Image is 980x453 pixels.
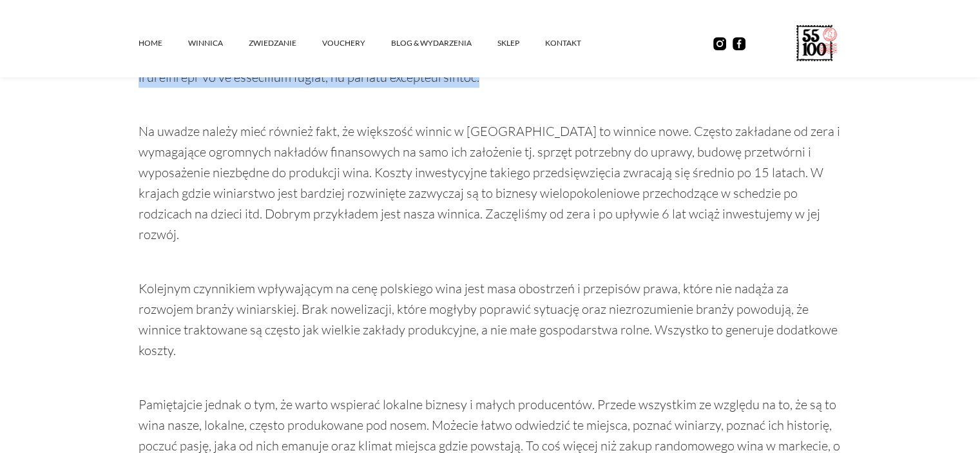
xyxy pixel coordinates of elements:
a: ZWIEDZANIE [249,24,322,63]
p: Kolejnym czynnikiem wpływającym na cenę polskiego wina jest masa obostrzeń i przepisów prawa, któ... [139,278,842,361]
a: vouchery [322,24,391,63]
a: Blog & Wydarzenia [391,24,497,63]
p: ‍ [139,94,842,115]
a: winnica [188,24,249,63]
p: ‍ [139,251,842,272]
a: Home [139,24,188,63]
a: kontakt [545,24,607,63]
p: ‍ [139,367,842,388]
a: SKLEP [497,24,545,63]
p: Na uwadze należy mieć również fakt, że większość winnic w [GEOGRAPHIC_DATA] to winnice nowe. Częs... [139,121,842,245]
